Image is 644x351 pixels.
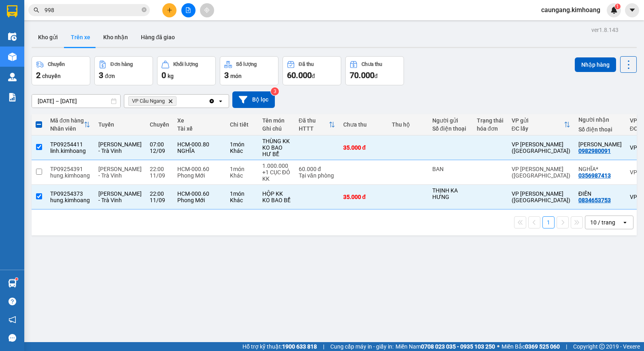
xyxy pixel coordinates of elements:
div: TP09254391 [50,166,90,172]
div: hung.kimhoang [50,197,90,203]
span: món [230,73,242,79]
div: 35.000 đ [343,144,384,151]
img: solution-icon [8,93,17,101]
span: Cung cấp máy in - giấy in: [330,342,393,351]
input: Tìm tên, số ĐT hoặc mã đơn [45,6,140,15]
span: 70.000 [350,70,374,80]
div: Số điện thoại [432,125,469,132]
button: Chưa thu70.000đ [345,56,404,85]
button: caret-down [625,3,639,17]
svg: open [622,219,628,226]
svg: Delete [168,99,173,104]
span: đ [374,73,378,79]
img: warehouse-icon [8,53,17,61]
div: NGHĨA* [578,166,622,172]
div: Người gửi [432,117,469,124]
span: 1 [616,4,619,9]
sup: 3 [271,87,279,95]
div: 1 món [230,190,254,197]
div: Đơn hàng [111,61,133,67]
span: VP Cầu Ngang, close by backspace [128,96,176,106]
span: | [323,342,324,351]
img: logo-vxr [7,5,17,17]
div: ĐC lấy [512,125,564,132]
strong: 0708 023 035 - 0935 103 250 [421,343,495,350]
span: close-circle [142,7,147,12]
div: Ghi chú [262,125,291,132]
div: Khối lượng [173,61,198,67]
span: Miền Nam [395,342,495,351]
span: chuyến [42,73,61,79]
div: VP [PERSON_NAME] ([GEOGRAPHIC_DATA]) [512,190,570,203]
div: THÙNG KK [262,138,291,144]
div: 11/09 [150,197,169,203]
div: ĐIỀN [578,190,622,197]
button: Khối lượng0kg [157,56,216,85]
input: Selected VP Cầu Ngang. [178,97,179,105]
div: 1 món [230,141,254,148]
div: Đã thu [299,117,329,124]
span: close-circle [142,6,147,14]
button: 1 [542,216,555,228]
div: 1.000.000 +1 CỤC ĐỎ KK [262,163,291,182]
span: message [9,334,16,342]
button: aim [200,3,214,17]
div: Chuyến [48,61,65,67]
th: Toggle SortBy [46,114,94,135]
div: HCM-000.80 [177,141,222,148]
div: hóa đơn [477,125,504,132]
span: [PERSON_NAME] - Trà Vinh [98,190,142,203]
div: Chưa thu [361,61,382,67]
div: 07:00 [150,141,169,148]
div: HCM-000.60 [177,166,222,172]
div: VP [PERSON_NAME] ([GEOGRAPHIC_DATA]) [512,141,570,154]
button: Trên xe [64,27,97,47]
div: 12/09 [150,148,169,154]
th: Toggle SortBy [508,114,574,135]
span: đơn [105,73,115,79]
div: Người nhận [578,116,622,123]
div: VP [PERSON_NAME] ([GEOGRAPHIC_DATA]) [512,166,570,179]
button: Hàng đã giao [134,27,181,47]
div: HTTT [299,125,329,132]
img: icon-new-feature [610,6,618,14]
img: warehouse-icon [8,279,17,288]
span: copyright [599,344,605,349]
div: Trạng thái [477,117,504,124]
img: warehouse-icon [8,73,17,81]
div: Số lượng [236,61,257,67]
div: 1 món [230,166,254,172]
div: hung.kimhoang [50,172,90,179]
div: linh.kimhoang [50,148,90,154]
div: Tại văn phòng [299,172,335,179]
button: Kho gửi [32,27,64,47]
strong: 1900 633 818 [282,343,317,350]
button: Kho nhận [97,27,134,47]
th: Toggle SortBy [295,114,339,135]
button: Đã thu60.000đ [283,56,341,85]
span: question-circle [9,298,16,305]
button: Đơn hàng3đơn [94,56,153,85]
sup: 1 [615,4,621,9]
svg: Clear all [208,98,215,104]
input: Select a date range. [32,95,120,108]
div: Phong Mới [177,197,222,203]
div: Khác [230,172,254,179]
sup: 1 [15,278,18,280]
div: 35.000 đ [343,194,384,200]
div: 11/09 [150,172,169,179]
div: Nhân viên [50,125,84,132]
div: BAN [432,166,469,172]
div: Số điện thoại [578,126,622,133]
div: Khác [230,197,254,203]
div: ver 1.8.143 [591,25,618,34]
span: caret-down [629,6,636,14]
span: VP Cầu Ngang [132,98,165,104]
span: Hỗ trợ kỹ thuật: [242,342,317,351]
div: tuyết hoa [578,141,622,148]
span: [PERSON_NAME] - Trà Vinh [98,166,142,179]
div: 22:00 [150,190,169,197]
div: Chưa thu [343,121,384,128]
span: notification [9,316,16,324]
span: file-add [185,7,191,13]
